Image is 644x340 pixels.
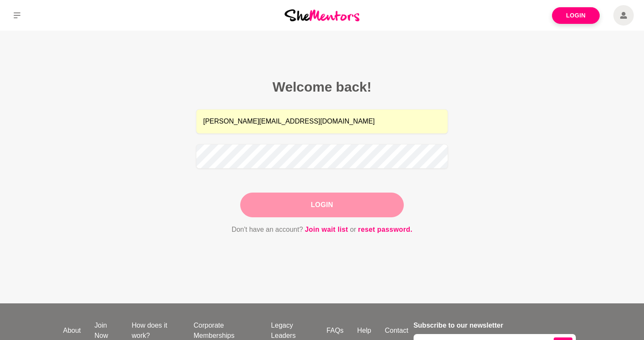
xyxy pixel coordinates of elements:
[378,326,415,336] a: Contact
[285,9,359,21] img: She Mentors Logo
[552,7,600,24] a: Login
[196,224,448,235] p: Don't have an account? or
[56,326,88,336] a: About
[240,193,404,217] button: Login
[196,78,448,95] h2: Welcome back!
[351,326,378,336] a: Help
[358,224,413,235] a: reset password.
[305,224,348,235] a: Join wait list
[196,109,448,134] input: Email address
[414,320,576,331] h4: Subscribe to our newsletter
[320,326,351,336] a: FAQs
